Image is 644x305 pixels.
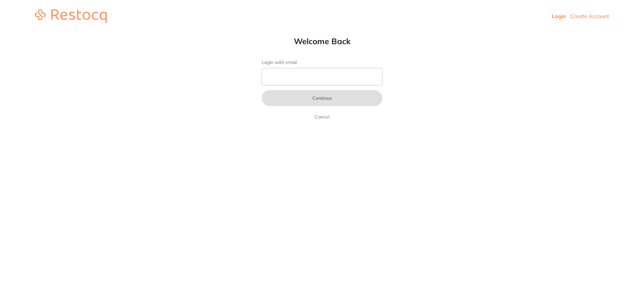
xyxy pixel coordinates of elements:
img: restocq_logo.svg [35,9,107,23]
label: Login with email [262,60,382,65]
a: Login [552,13,566,19]
a: Create Account [570,13,609,19]
a: Cancel [313,113,331,121]
button: Continue [262,90,382,106]
h1: Welcome Back [248,36,396,46]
